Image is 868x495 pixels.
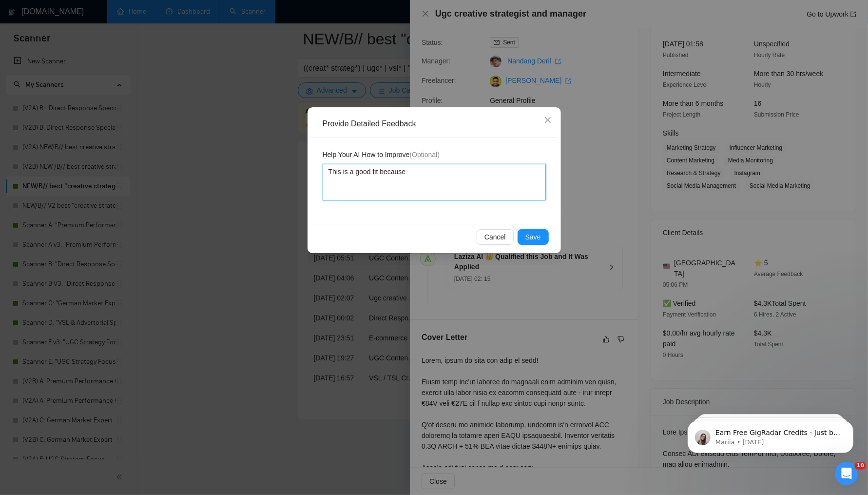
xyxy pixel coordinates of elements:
span: Help Your AI How to Improve [323,149,440,160]
button: Save [518,229,549,245]
button: Cancel [477,229,514,245]
span: close [544,116,552,124]
textarea: This is a good fit because [323,164,546,200]
span: Save [525,232,541,242]
iframe: Intercom live chat [835,462,858,485]
div: Provide Detailed Feedback [323,119,553,129]
span: 10 [855,462,866,470]
span: Cancel [484,232,506,242]
iframe: Intercom notifications message [673,400,868,469]
button: Close [535,107,561,134]
span: (Optional) [410,151,440,158]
